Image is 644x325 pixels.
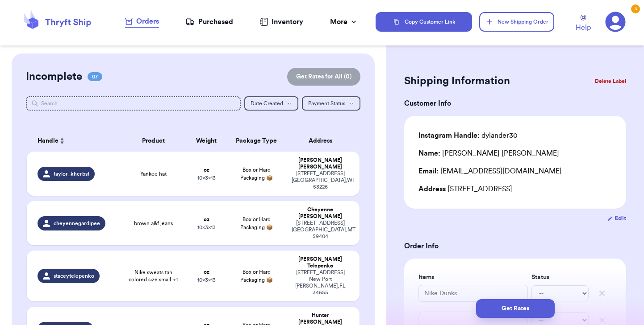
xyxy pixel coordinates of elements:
[479,12,554,32] button: New Shipping Order
[330,16,358,27] div: More
[204,269,209,275] strong: oz
[26,70,82,84] h2: Incomplete
[88,72,102,81] span: 07
[576,22,591,33] span: Help
[476,299,555,318] button: Get Rates
[286,130,360,152] th: Address
[308,101,345,106] span: Payment Status
[240,167,273,181] span: Box or Hard Packaging 📦
[418,185,446,193] span: Address
[197,175,216,181] span: 10 x 3 x 13
[292,269,349,296] div: [STREET_ADDRESS] New Port [PERSON_NAME] , FL 34655
[292,157,349,170] div: [PERSON_NAME] [PERSON_NAME]
[531,273,589,282] label: Status
[38,136,59,146] span: Handle
[418,130,518,141] div: dylander30
[292,256,349,269] div: [PERSON_NAME] Telepenko
[418,132,480,139] span: Instagram Handle:
[607,214,626,223] button: Edit
[125,16,159,28] a: Orders
[376,12,472,32] button: Copy Customer Link
[292,220,349,240] div: [STREET_ADDRESS] [GEOGRAPHIC_DATA] , MT 59404
[197,277,216,283] span: 10 x 3 x 13
[404,241,626,251] h3: Order Info
[134,220,173,227] span: brown a&f jeans
[54,220,100,227] span: cheyennegardipee
[260,16,303,27] a: Inventory
[287,68,360,86] button: Get Rates for All (0)
[125,269,181,283] span: Nike sweats tan colored size small
[605,12,626,32] a: 3
[140,170,167,177] span: Yankee hat
[226,130,286,152] th: Package Type
[631,4,640,13] div: 3
[251,101,283,106] span: Date Created
[240,217,273,230] span: Box or Hard Packaging 📦
[302,96,360,111] button: Payment Status
[576,15,591,33] a: Help
[292,206,349,220] div: Cheyenne [PERSON_NAME]
[418,273,528,282] label: Items
[418,150,440,157] span: Name:
[26,96,241,111] input: Search
[240,269,273,283] span: Box or Hard Packaging 📦
[204,167,209,173] strong: oz
[120,130,187,152] th: Product
[54,170,89,177] span: taylor_kherbst
[59,136,66,146] button: Sort ascending
[404,98,626,109] h3: Customer Info
[187,130,226,152] th: Weight
[418,168,439,175] span: Email:
[185,16,233,27] a: Purchased
[244,96,298,111] button: Date Created
[125,16,159,27] div: Orders
[173,277,178,282] span: + 1
[204,217,209,222] strong: oz
[54,272,94,280] span: staceytelepenko
[418,184,612,194] div: [STREET_ADDRESS]
[404,74,510,88] h2: Shipping Information
[418,148,559,159] div: [PERSON_NAME] [PERSON_NAME]
[418,166,612,177] div: [EMAIL_ADDRESS][DOMAIN_NAME]
[197,225,216,230] span: 10 x 3 x 13
[591,71,630,91] button: Delete Label
[292,170,349,190] div: [STREET_ADDRESS] [GEOGRAPHIC_DATA] , WI 53226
